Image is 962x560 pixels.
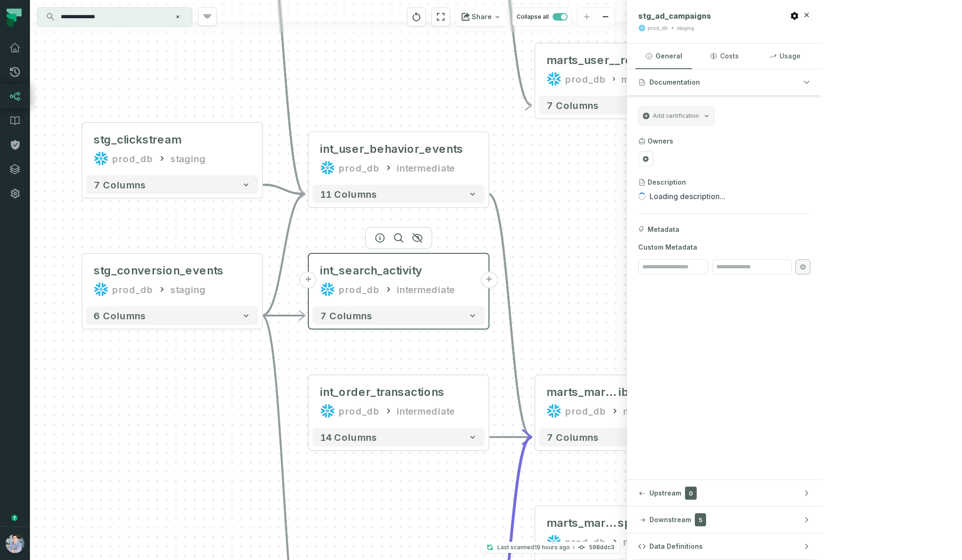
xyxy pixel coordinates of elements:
[320,431,377,443] span: 14 columns
[685,487,697,500] span: 0
[565,534,606,549] div: prod_db
[619,385,704,400] span: ibution_models
[94,310,146,321] span: 6 columns
[547,53,704,68] div: marts_user__region_analysis
[547,516,704,531] div: marts_marketing__ad_spend_analysis
[648,136,673,146] h3: Owners
[94,132,182,147] div: stg_clickstream
[10,514,19,522] div: Tooltip anchor
[547,385,704,400] div: marts_marketing__attribution_models
[170,151,206,166] div: staging
[547,516,618,531] span: marts_marketing__ad_
[488,194,532,437] g: Edge from fdb82484b6250fdc890713973c3233b5 to bb5fa66a6a7238f3897fdca5049d6157
[534,544,570,551] relative-time: Sep 15, 2025, 4:22 AM GMT+3
[696,43,752,69] button: Costs
[397,403,455,418] div: intermediate
[649,542,703,551] span: Data Definitions
[497,543,570,552] p: Last scanned
[627,69,822,95] button: Documentation
[300,272,317,288] button: +
[456,7,507,26] button: Share
[481,542,620,553] button: Last scanned[DATE] 4:22:51 AM598ddc3
[94,179,146,190] span: 7 columns
[621,72,704,86] div: marts_user_analytics
[589,545,614,550] h4: 598ddc3
[653,112,699,120] span: Add certification
[512,7,572,26] button: Collapse all
[112,282,153,297] div: prod_db
[565,403,606,418] div: prod_db
[649,78,700,87] span: Documentation
[623,403,701,418] div: marts_marketing
[547,100,599,111] span: 7 columns
[547,431,599,443] span: 7 columns
[6,534,24,553] img: avatar of Alon Nafta
[635,43,692,69] button: General
[112,151,153,166] div: prod_db
[648,25,668,32] div: prod_db
[627,507,822,533] button: Downstream5
[339,282,380,297] div: prod_db
[339,403,380,418] div: prod_db
[638,107,714,125] button: Add certification
[618,516,704,531] span: spend_analysis
[565,72,606,86] div: prod_db
[320,142,463,157] div: int_user_behavior_events
[627,480,822,506] button: Upstream0
[173,12,182,22] button: Clear search query
[397,160,455,175] div: intermediate
[262,185,305,194] g: Edge from 669c6077db9e4f2009c25a6124427055 to fdb82484b6250fdc890713973c3233b5
[94,263,224,278] div: stg_conversion_events
[638,243,810,252] span: Custom Metadata
[262,194,305,316] g: Edge from 6be9579ef993921252cf14ffcc3c48c9 to fdb82484b6250fdc890713973c3233b5
[627,533,822,560] button: Data Definitions
[481,272,497,288] button: +
[649,488,681,498] span: Upstream
[695,513,706,526] span: 5
[596,8,615,26] button: zoom out
[757,43,813,69] button: Usage
[677,25,694,32] div: staging
[648,225,679,234] span: Metadata
[320,310,372,321] span: 7 columns
[320,188,377,200] span: 11 columns
[547,385,619,400] span: marts_marketing__attr
[648,178,686,187] h3: Description
[623,534,701,549] div: marts_marketing
[638,11,711,21] span: stg_ad_campaigns
[397,282,455,297] div: intermediate
[649,515,691,524] span: Downstream
[320,263,422,278] div: int_search_activity
[339,160,380,175] div: prod_db
[649,191,725,202] span: Loading description...
[170,282,206,297] div: staging
[320,385,445,400] div: int_order_transactions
